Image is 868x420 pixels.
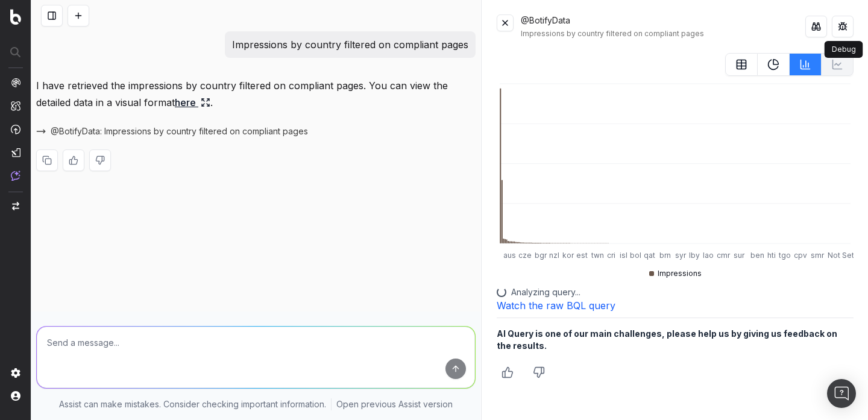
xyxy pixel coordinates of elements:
button: Thumbs down [528,362,550,383]
button: Not available for current data [822,53,854,76]
img: Switch project [12,202,19,210]
div: Impressions by country filtered on compliant pages [521,29,805,39]
div: Open Intercom Messenger [827,379,856,408]
tspan: cpv [794,251,807,260]
div: Debug [825,41,863,58]
tspan: smr [811,251,825,260]
img: Setting [11,368,20,378]
button: PieChart [758,53,790,76]
button: table [725,53,758,76]
tspan: lao [703,251,714,260]
tspan: Not Set [828,251,854,260]
b: AI Query is one of our main challenges, please help us by giving us feedback on the results. [497,328,837,351]
button: Thumbs up [497,362,518,383]
tspan: syr [675,251,687,260]
tspan: brn [659,251,671,260]
tspan: cri [607,251,615,260]
tspan: qat [644,251,655,260]
span: @BotifyData: Impressions by country filtered on compliant pages [51,125,308,137]
tspan: cmr [717,251,731,260]
div: @BotifyData [521,14,805,39]
img: Botify logo [10,9,21,25]
tspan: nzl [549,251,559,260]
div: Analyzing query... [497,286,854,298]
tspan: cze [518,251,532,260]
img: Analytics [11,78,20,87]
tspan: aus [503,251,516,260]
a: here [175,94,210,111]
tspan: kor [562,251,574,260]
a: Watch the raw BQL query [497,299,615,312]
tspan: ben [750,251,764,260]
tspan: bgr [535,251,547,260]
img: My account [11,391,20,401]
button: @BotifyData: Impressions by country filtered on compliant pages [36,125,322,137]
tspan: est [576,251,588,260]
tspan: sur [734,251,745,260]
tspan: twn [591,251,604,260]
tspan: tgo [779,251,791,260]
p: Assist can make mistakes. Consider checking important information. [59,398,326,410]
tspan: hti [767,251,776,260]
span: Impressions [658,269,702,278]
a: Open previous Assist version [336,398,453,410]
tspan: lby [689,251,700,260]
img: Studio [11,148,20,157]
p: Impressions by country filtered on compliant pages [232,36,468,53]
tspan: isl [620,251,627,260]
tspan: bol [630,251,641,260]
img: Assist [11,171,20,181]
p: I have retrieved the impressions by country filtered on compliant pages. You can view the detaile... [36,77,476,111]
button: BarChart [790,53,822,76]
img: Intelligence [11,101,20,111]
img: Activation [11,124,20,134]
